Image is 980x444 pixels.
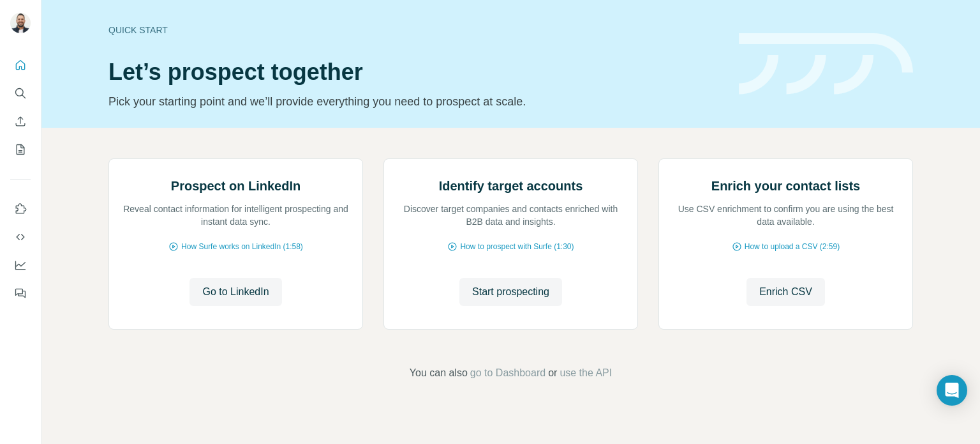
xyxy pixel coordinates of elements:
img: Avatar [10,13,31,33]
span: or [548,365,557,381]
button: Dashboard [10,254,31,277]
img: banner [739,33,913,95]
button: Quick start [10,54,31,77]
div: Open Intercom Messenger [937,375,967,406]
div: Quick start [108,24,724,36]
p: Use CSV enrichment to confirm you are using the best data available. [672,203,900,228]
button: My lists [10,138,31,161]
span: How to upload a CSV (2:59) [745,241,840,252]
h2: Enrich your contact lists [711,177,860,195]
button: Feedback [10,282,31,305]
button: use the API [560,365,612,381]
p: Reveal contact information for intelligent prospecting and instant data sync. [122,203,350,228]
button: Go to LinkedIn [189,278,281,306]
button: Use Surfe API [10,226,31,249]
h1: Let’s prospect together [108,59,724,85]
button: Search [10,82,31,105]
h2: Identify target accounts [439,177,583,195]
button: Enrich CSV [10,110,31,133]
span: Go to LinkedIn [202,284,269,300]
button: Use Surfe on LinkedIn [10,197,31,220]
span: Start prospecting [472,284,549,300]
span: How Surfe works on LinkedIn (1:58) [181,241,303,252]
button: Start prospecting [459,278,562,306]
span: Enrich CSV [759,284,812,300]
p: Pick your starting point and we’ll provide everything you need to prospect at scale. [108,93,724,111]
span: How to prospect with Surfe (1:30) [460,241,574,252]
span: You can also [410,365,468,381]
p: Discover target companies and contacts enriched with B2B data and insights. [397,203,625,228]
button: go to Dashboard [470,365,546,381]
h2: Prospect on LinkedIn [171,177,301,195]
button: Enrich CSV [746,278,825,306]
